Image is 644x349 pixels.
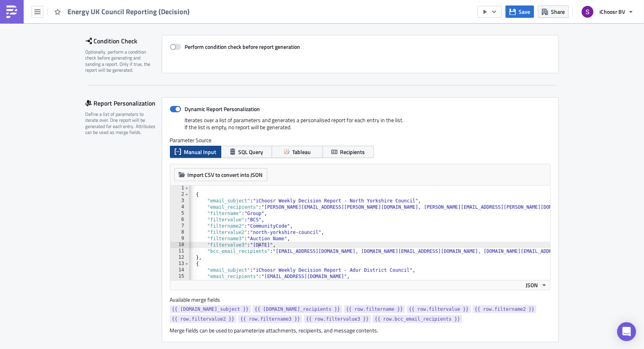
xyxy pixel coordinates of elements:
[170,267,189,273] div: 14
[538,6,569,18] button: Share
[170,137,551,144] label: Parameter Source
[86,49,157,73] div: Optionally, perform a condition check before generating and sending a report. Only if true, the r...
[3,20,377,26] p: 1. Your acceptance overview and headline figures (.pdf)
[86,97,162,109] div: Report Personalization
[3,69,377,75] p: The Data Analysis Team
[475,305,535,313] span: {{ row.filtername2 }}
[272,146,323,158] button: Tableau
[3,28,377,34] p: 2. Headline figures for your council(s), your daily figures, and your registrations per postcode ...
[170,117,551,137] div: Iterates over a list of parameters and generates a personalised report for each entry in the list...
[344,305,405,313] a: {{ row.filtername }}
[3,3,377,117] body: Rich Text Area. Press ALT-0 for help.
[188,171,263,179] span: Import CSV to convert into JSON
[86,111,157,136] div: Define a list of parameters to iterate over. One report will be generated for each entry. Attribu...
[185,43,301,51] strong: Perform condition check before report generation
[3,11,377,17] p: Please see attached for your weekly collective switching update. This email contains the followin...
[170,327,551,334] div: Merge fields can be used to parameterize attachments, recipients, and message contents.
[407,305,471,313] a: {{ row.filtervalue }}
[170,280,189,286] div: 16
[170,185,189,191] div: 1
[323,146,374,158] button: Recipients
[523,280,550,290] button: JSON
[170,146,221,158] button: Manual Input
[617,322,636,341] div: Open Intercom Messenger
[551,7,565,16] span: Share
[174,168,267,181] button: Import CSV to convert into JSON
[346,305,403,313] span: {{ row.filtername }}
[3,36,377,42] p: If you have any questions please contact your iChoosr Relationship Manager.
[170,315,237,323] a: {{ row.filtervalue2 }}
[306,315,369,323] span: {{ row.filtervalue3 }}
[170,204,189,210] div: 4
[293,148,311,156] span: Tableau
[170,261,189,267] div: 13
[170,248,189,254] div: 11
[239,148,263,156] span: SQL Query
[170,273,189,280] div: 15
[170,296,229,303] label: Available merge fields
[526,281,538,289] span: JSON
[253,305,342,313] a: {{ [DOMAIN_NAME]_recipients }}
[340,148,365,156] span: Recipients
[184,148,216,156] span: Manual Input
[170,210,189,217] div: 5
[599,7,625,16] span: iChoosr BV
[304,315,371,323] a: {{ row.filtervalue3 }}
[519,7,530,16] span: Save
[170,223,189,229] div: 7
[67,7,190,16] span: Energy UK Council Reporting (Decision)
[170,217,189,223] div: 6
[3,3,377,9] p: Hi,
[577,3,638,20] button: iChoosr BV
[170,191,189,198] div: 2
[170,242,189,248] div: 10
[185,105,260,113] strong: Dynamic Report Personalization
[86,35,162,47] div: Condition Check
[170,198,189,204] div: 3
[170,254,189,261] div: 12
[473,305,537,313] a: {{ row.filtername2 }}
[6,6,18,18] img: PushMetrics
[172,315,235,323] span: {{ row.filtervalue2 }}
[170,229,189,236] div: 8
[409,305,469,313] span: {{ row.filtervalue }}
[581,5,594,19] img: Avatar
[221,146,272,158] button: SQL Query
[506,6,534,18] button: Save
[255,305,340,313] span: {{ [DOMAIN_NAME]_recipients }}
[3,53,377,59] p: Best wishes,
[373,315,462,323] a: {{ row.bcc_email_recipients }}
[170,305,251,313] a: {{ [DOMAIN_NAME]_subject }}
[170,236,189,242] div: 9
[375,315,460,323] span: {{ row.bcc_email_recipients }}
[238,315,302,323] a: {{ row.filtername3 }}
[172,305,249,313] span: {{ [DOMAIN_NAME]_subject }}
[240,315,300,323] span: {{ row.filtername3 }}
